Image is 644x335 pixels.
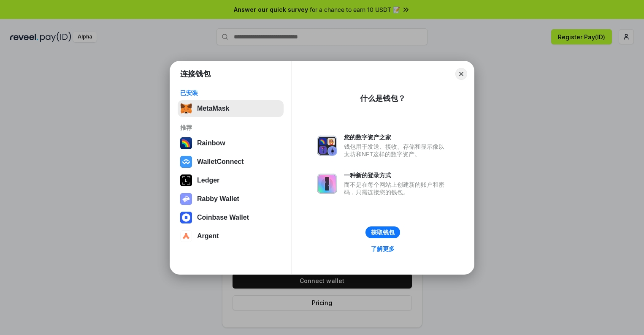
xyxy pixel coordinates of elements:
img: svg+xml,%3Csvg%20xmlns%3D%22http%3A%2F%2Fwww.w3.org%2F2000%2Fsvg%22%20fill%3D%22none%22%20viewBox... [317,136,337,156]
img: svg+xml,%3Csvg%20xmlns%3D%22http%3A%2F%2Fwww.w3.org%2F2000%2Fsvg%22%20fill%3D%22none%22%20viewBox... [317,174,337,194]
div: 钱包用于发送、接收、存储和显示像以太坊和NFT这样的数字资产。 [344,143,449,158]
img: svg+xml,%3Csvg%20width%3D%2228%22%20height%3D%2228%22%20viewBox%3D%220%200%2028%2028%22%20fill%3D... [180,212,192,223]
div: 推荐 [180,124,281,131]
button: Ledger [178,172,284,189]
div: 已安装 [180,89,281,97]
img: svg+xml,%3Csvg%20width%3D%2228%22%20height%3D%2228%22%20viewBox%3D%220%200%2028%2028%22%20fill%3D... [180,230,192,242]
button: MetaMask [178,100,284,117]
div: Ledger [197,177,219,184]
div: 而不是在每个网站上创建新的账户和密码，只需连接您的钱包。 [344,181,449,196]
button: Coinbase Wallet [178,209,284,226]
div: 获取钱包 [371,229,395,236]
img: svg+xml,%3Csvg%20fill%3D%22none%22%20height%3D%2233%22%20viewBox%3D%220%200%2035%2033%22%20width%... [180,103,192,114]
img: svg+xml,%3Csvg%20width%3D%22120%22%20height%3D%22120%22%20viewBox%3D%220%200%20120%20120%22%20fil... [180,137,192,149]
a: 了解更多 [366,243,400,254]
button: Rainbow [178,135,284,152]
button: Argent [178,228,284,245]
div: 一种新的登录方式 [344,172,449,179]
div: Argent [197,232,219,240]
div: Rabby Wallet [197,195,239,203]
div: 了解更多 [371,245,395,253]
button: WalletConnect [178,153,284,170]
button: Close [455,68,467,80]
div: MetaMask [197,105,229,112]
div: Coinbase Wallet [197,214,249,221]
div: Rainbow [197,139,225,147]
img: svg+xml,%3Csvg%20width%3D%2228%22%20height%3D%2228%22%20viewBox%3D%220%200%2028%2028%22%20fill%3D... [180,156,192,168]
div: 您的数字资产之家 [344,133,449,141]
h1: 连接钱包 [180,69,211,79]
img: svg+xml,%3Csvg%20xmlns%3D%22http%3A%2F%2Fwww.w3.org%2F2000%2Fsvg%22%20fill%3D%22none%22%20viewBox... [180,193,192,205]
button: Rabby Wallet [178,191,284,207]
div: 什么是钱包？ [360,93,406,103]
button: 获取钱包 [365,226,400,238]
div: WalletConnect [197,158,244,166]
img: svg+xml,%3Csvg%20xmlns%3D%22http%3A%2F%2Fwww.w3.org%2F2000%2Fsvg%22%20width%3D%2228%22%20height%3... [180,174,192,186]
